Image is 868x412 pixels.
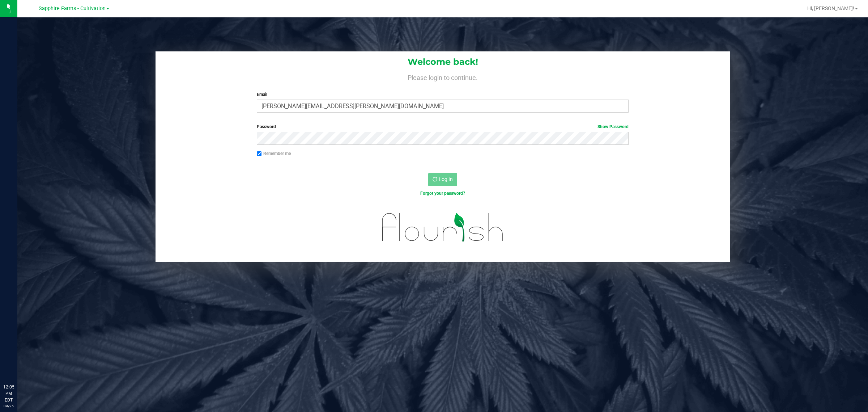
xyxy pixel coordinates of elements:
[428,173,457,186] button: Log In
[257,91,629,98] label: Email
[257,124,276,129] span: Password
[39,5,106,12] span: Sapphire Farms - Cultivation
[3,403,14,409] p: 09/25
[597,124,629,129] a: Show Password
[807,5,854,11] span: Hi, [PERSON_NAME]!
[156,57,730,67] h1: Welcome back!
[156,72,730,81] h4: Please login to continue.
[371,204,515,251] img: flourish_logo.svg
[420,191,465,196] a: Forgot your password?
[257,151,262,156] input: Remember me
[257,150,291,157] label: Remember me
[3,384,14,403] p: 12:05 PM EDT
[439,176,453,182] span: Log In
